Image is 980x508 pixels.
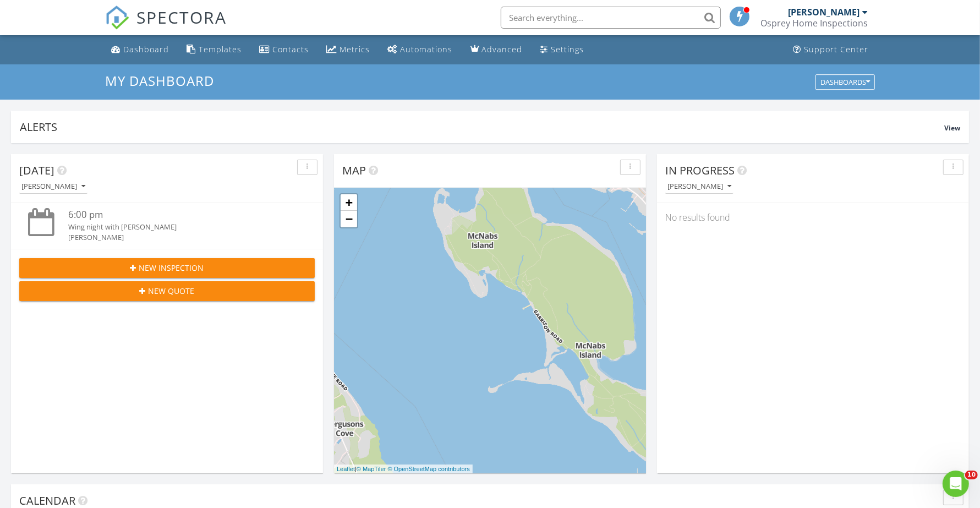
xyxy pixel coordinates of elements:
[19,281,315,301] button: New Quote
[665,163,735,178] span: In Progress
[761,18,868,29] div: Osprey Home Inspections
[69,232,291,243] div: [PERSON_NAME]
[149,285,195,297] span: New Quote
[124,44,169,54] div: Dashboard
[105,72,214,90] span: My Dashboard
[820,78,870,86] div: Dashboards
[137,6,227,29] span: SPECTORA
[342,163,366,178] span: Map
[384,40,457,60] a: Automations (Basic)
[20,119,944,134] div: Alerts
[273,44,309,54] div: Contacts
[943,471,969,497] iframe: Intercom live chat
[340,44,370,54] div: Metrics
[466,40,527,60] a: Advanced
[183,40,247,60] a: Templates
[337,466,355,472] a: Leaflet
[401,44,453,54] div: Automations
[19,163,54,178] span: [DATE]
[665,179,733,194] button: [PERSON_NAME]
[804,44,869,54] div: Support Center
[341,194,357,211] a: Zoom in
[19,258,315,278] button: New Inspection
[388,466,470,472] a: © OpenStreetMap contributors
[107,40,174,60] a: Dashboard
[789,7,860,18] div: [PERSON_NAME]
[657,203,969,232] div: No results found
[482,44,523,54] div: Advanced
[139,262,204,274] span: New Inspection
[944,123,960,133] span: View
[341,211,357,227] a: Zoom out
[965,471,978,479] span: 10
[789,40,873,60] a: Support Center
[536,40,589,60] a: Settings
[21,183,85,190] div: [PERSON_NAME]
[105,15,227,38] a: SPECTORA
[357,466,386,472] a: © MapTiler
[69,222,291,232] div: Wing night with [PERSON_NAME]
[667,183,731,190] div: [PERSON_NAME]
[19,179,87,194] button: [PERSON_NAME]
[501,7,721,29] input: Search everything...
[69,208,291,222] div: 6:00 pm
[255,40,314,60] a: Contacts
[322,40,375,60] a: Metrics
[334,465,473,474] div: |
[19,493,75,508] span: Calendar
[551,44,584,54] div: Settings
[199,44,242,54] div: Templates
[815,74,875,90] button: Dashboards
[105,6,129,30] img: The Best Home Inspection Software - Spectora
